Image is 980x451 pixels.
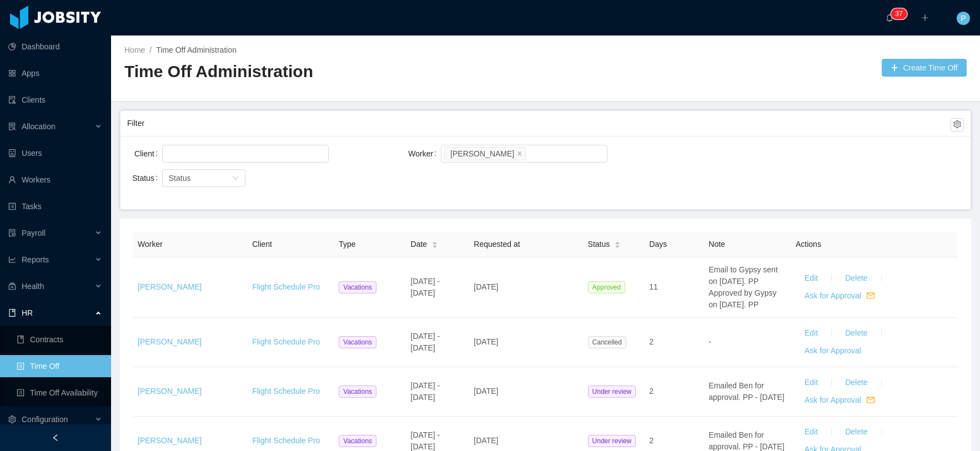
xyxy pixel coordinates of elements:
[649,387,654,396] span: 2
[614,240,621,247] div: Sort
[796,374,827,392] button: Edit
[796,392,883,409] button: Ask for Approvalmail
[895,8,899,19] p: 3
[588,386,636,398] span: Under review
[138,436,202,445] a: [PERSON_NAME]
[836,423,876,441] button: Delete
[8,309,16,317] i: icon: book
[8,142,102,164] a: icon: robotUsers
[8,282,16,290] i: icon: medicine-box
[169,174,191,183] span: Status
[588,281,625,293] span: Approved
[836,325,876,342] button: Delete
[649,240,667,249] span: Days
[886,14,893,22] i: icon: bell
[474,387,498,396] span: [DATE]
[134,149,162,158] label: Client
[252,436,320,445] a: Flight Schedule Pro
[8,415,16,423] i: icon: setting
[22,122,56,131] span: Allocation
[411,277,440,297] span: [DATE] - [DATE]
[124,60,546,83] h2: Time Off Administration
[474,240,520,249] span: Requested at
[450,148,514,160] div: [PERSON_NAME]
[432,244,438,247] i: icon: caret-down
[528,147,534,160] input: Worker
[411,381,440,402] span: [DATE] - [DATE]
[408,149,441,158] label: Worker
[339,281,376,293] span: Vacations
[165,147,172,160] input: Client
[8,169,102,191] a: icon: userWorkers
[17,382,102,404] a: icon: profileTime Off Availability
[127,113,951,134] div: Filter
[961,12,966,25] span: P
[796,325,827,342] button: Edit
[836,374,876,392] button: Delete
[588,435,636,447] span: Under review
[411,332,440,352] span: [DATE] - [DATE]
[882,59,967,77] button: icon: plusCreate Time Off
[411,430,440,451] span: [DATE] - [DATE]
[708,337,711,346] span: -
[474,436,498,445] span: [DATE]
[474,337,498,346] span: [DATE]
[22,229,46,237] span: Payroll
[8,36,102,58] a: icon: pie-chartDashboard
[232,175,239,183] i: icon: down
[138,387,202,396] a: [PERSON_NAME]
[891,8,907,19] sup: 37
[649,337,654,346] span: 2
[138,337,202,346] a: [PERSON_NAME]
[796,423,827,441] button: Edit
[8,62,102,84] a: icon: appstoreApps
[588,336,626,348] span: Cancelled
[921,14,929,22] i: icon: plus
[22,282,44,291] span: Health
[17,328,102,351] a: icon: bookContracts
[649,282,658,291] span: 11
[432,240,438,243] i: icon: caret-up
[708,381,784,402] span: Emailed Ben for approval. PP - [DATE]
[474,282,498,291] span: [DATE]
[22,308,33,317] span: HR
[22,255,49,264] span: Reports
[615,240,621,243] i: icon: caret-up
[8,229,16,237] i: icon: file-protect
[708,430,784,451] span: Emailed Ben for approval. PP - [DATE]
[899,8,903,19] p: 7
[8,195,102,217] a: icon: profileTasks
[517,150,522,157] i: icon: close
[156,45,237,54] a: Time Off Administration
[951,118,964,131] button: icon: setting
[339,240,355,249] span: Type
[339,336,376,348] span: Vacations
[252,240,272,249] span: Client
[252,337,320,346] a: Flight Schedule Pro
[252,387,320,396] a: Flight Schedule Pro
[796,342,870,360] button: Ask for Approval
[411,239,428,250] span: Date
[138,240,163,249] span: Worker
[836,270,876,287] button: Delete
[708,265,778,309] span: Email to Gypsy sent on [DATE]. PP Approved by Gypsy on [DATE]. PP
[252,282,320,291] a: Flight Schedule Pro
[8,256,16,263] i: icon: line-chart
[124,45,145,54] a: Home
[796,287,883,305] button: Ask for Approvalmail
[8,89,102,111] a: icon: auditClients
[149,45,152,54] span: /
[796,240,821,249] span: Actions
[17,355,102,377] a: icon: profileTime Off
[615,244,621,247] i: icon: caret-down
[588,239,610,250] span: Status
[444,147,526,160] li: Wilson Augusto
[649,436,654,445] span: 2
[138,282,202,291] a: [PERSON_NAME]
[431,240,438,247] div: Sort
[339,386,376,398] span: Vacations
[796,270,827,287] button: Edit
[708,240,725,249] span: Note
[132,174,162,183] label: Status
[22,415,68,424] span: Configuration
